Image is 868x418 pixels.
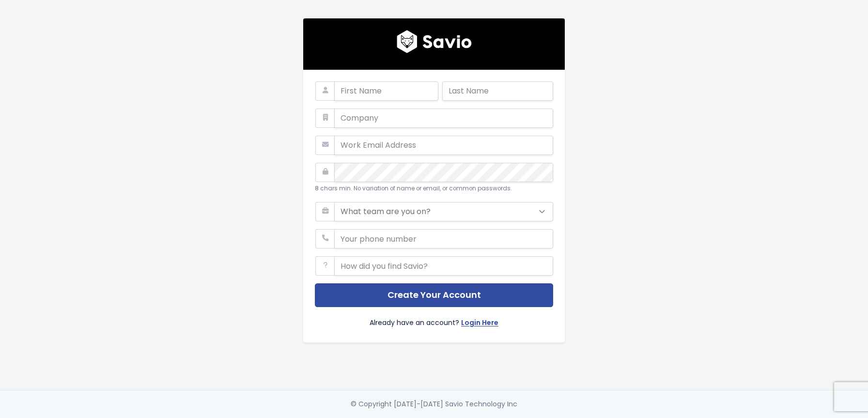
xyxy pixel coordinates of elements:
[334,81,438,101] input: First Name
[315,185,512,192] small: 8 chars min. No variation of name or email, or common passwords.
[461,317,498,331] a: Login Here
[334,136,553,155] input: Work Email Address
[315,307,553,331] div: Already have an account?
[397,30,472,53] img: logo600x187.a314fd40982d.png
[334,229,553,248] input: Your phone number
[442,81,553,101] input: Last Name
[315,283,553,307] button: Create Your Account
[334,256,553,276] input: How did you find Savio?
[334,108,553,128] input: Company
[351,398,517,410] div: © Copyright [DATE]-[DATE] Savio Technology Inc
